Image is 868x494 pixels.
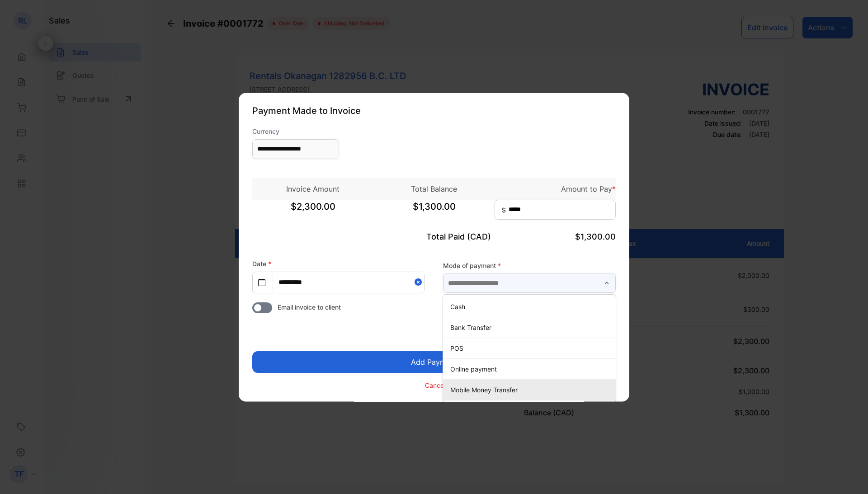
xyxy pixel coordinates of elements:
[252,351,616,372] button: Add Payment
[278,302,341,311] span: Email invoice to client
[373,199,495,222] span: $1,300.00
[7,4,34,31] button: Open LiveChat chat widget
[495,183,616,194] p: Amount to Pay
[373,183,495,194] p: Total Balance
[415,272,425,292] button: Close
[252,126,339,136] label: Currency
[450,302,612,311] p: Cash
[450,364,612,374] p: Online payment
[450,343,612,353] p: POS
[252,104,616,117] p: Payment Made to Invoice
[373,230,495,242] p: Total Paid (CAD)
[425,381,445,390] p: Cancel
[502,205,506,214] span: $
[450,323,612,332] p: Bank Transfer
[443,261,616,270] label: Mode of payment
[450,385,612,395] p: Mobile Money Transfer
[575,231,616,241] span: $1,300.00
[252,259,271,267] label: Date
[252,199,373,222] span: $2,300.00
[252,183,373,194] p: Invoice Amount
